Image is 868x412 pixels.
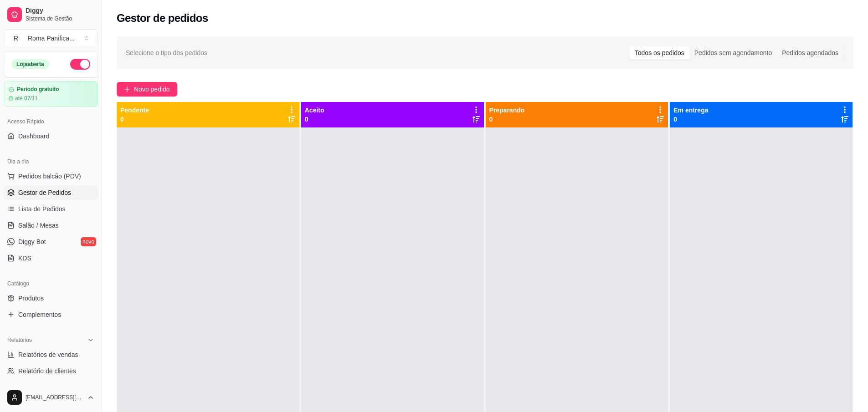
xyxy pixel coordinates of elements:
span: Salão / Mesas [18,221,59,230]
span: Lista de Pedidos [18,204,66,214]
span: KDS [18,254,31,263]
span: Relatórios de vendas [18,350,78,359]
div: Pedidos agendados [777,46,843,59]
span: R [11,34,21,43]
p: Pendente [120,106,149,115]
a: Diggy Botnovo [4,234,98,249]
button: Novo pedido [117,82,177,97]
span: [EMAIL_ADDRESS][DOMAIN_NAME] [26,394,83,401]
button: Alterar Status [70,59,90,70]
span: Diggy [26,7,94,15]
a: Relatório de clientes [4,364,98,378]
span: Dashboard [18,132,50,141]
span: Relatórios [7,336,32,344]
span: Novo pedido [134,84,170,94]
div: Todos os pedidos [630,46,689,59]
span: Relatório de clientes [18,366,76,376]
p: 0 [305,115,324,124]
article: Período gratuito [17,86,59,93]
a: Salão / Mesas [4,218,98,233]
a: Complementos [4,307,98,322]
a: Lista de Pedidos [4,202,98,216]
a: KDS [4,251,98,265]
span: Produtos [18,294,44,303]
a: Produtos [4,291,98,305]
div: Acesso Rápido [4,114,98,129]
span: Pedidos balcão (PDV) [18,172,81,181]
article: até 07/11 [15,95,38,102]
span: Gestor de Pedidos [18,188,71,197]
a: Período gratuitoaté 07/11 [4,81,98,107]
button: [EMAIL_ADDRESS][DOMAIN_NAME] [4,387,98,408]
span: Diggy Bot [18,237,46,246]
a: Gestor de Pedidos [4,185,98,200]
div: Dia a dia [4,154,98,169]
h2: Gestor de pedidos [117,11,208,25]
p: Preparando [489,106,525,115]
span: Sistema de Gestão [26,15,94,22]
a: Dashboard [4,129,98,143]
p: 0 [673,115,708,124]
span: Selecione o tipo dos pedidos [126,48,207,58]
button: Pedidos balcão (PDV) [4,169,98,183]
div: Loja aberta [11,59,49,69]
p: Aceito [305,106,324,115]
p: 0 [489,115,525,124]
a: DiggySistema de Gestão [4,4,98,25]
span: plus [124,86,130,92]
div: Pedidos sem agendamento [689,46,777,59]
a: Relatório de mesas [4,380,98,395]
p: 0 [120,115,149,124]
div: Catálogo [4,276,98,291]
span: Complementos [18,310,61,319]
div: Roma Panifica ... [28,34,75,43]
p: Em entrega [673,106,708,115]
a: Relatórios de vendas [4,347,98,362]
button: Select a team [4,29,98,47]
